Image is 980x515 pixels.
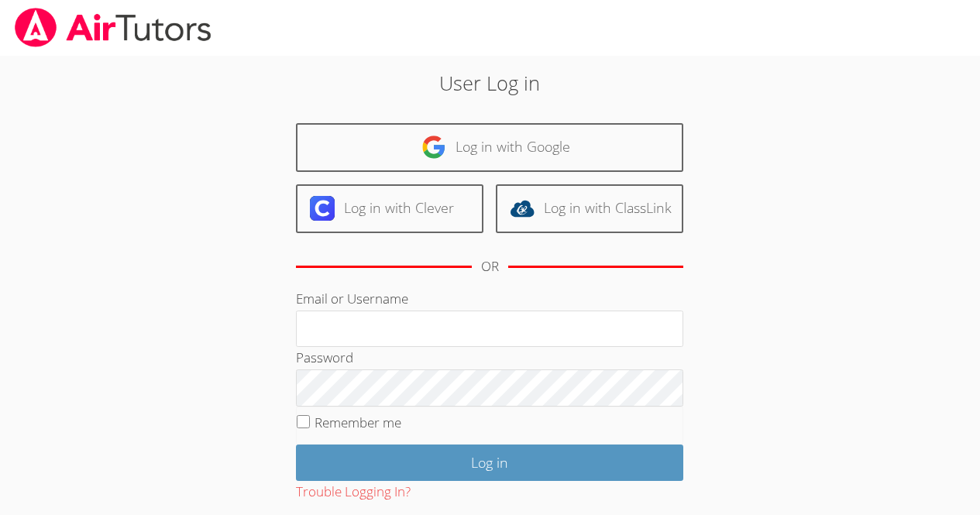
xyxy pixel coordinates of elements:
img: airtutors_banner-c4298cdbf04f3fff15de1276eac7730deb9818008684d7c2e4769d2f7ddbe033.png [13,8,213,47]
input: Log in [296,445,683,481]
a: Log in with Google [296,123,683,172]
button: Trouble Logging In? [296,481,411,503]
a: Log in with Clever [296,184,483,233]
label: Password [296,348,353,366]
div: OR [481,256,499,278]
label: Email or Username [296,290,408,307]
img: google-logo-50288ca7cdecda66e5e0955fdab243c47b7ad437acaf1139b6f446037453330a.svg [421,135,446,160]
img: clever-logo-6eab21bc6e7a338710f1a6ff85c0baf02591cd810cc4098c63d3a4b26e2feb20.svg [310,196,335,221]
a: Log in with ClassLink [496,184,683,233]
label: Remember me [315,414,401,431]
img: classlink-logo-d6bb404cc1216ec64c9a2012d9dc4662098be43eaf13dc465df04b49fa7ab582.svg [510,196,535,221]
h2: User Log in [225,68,755,98]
